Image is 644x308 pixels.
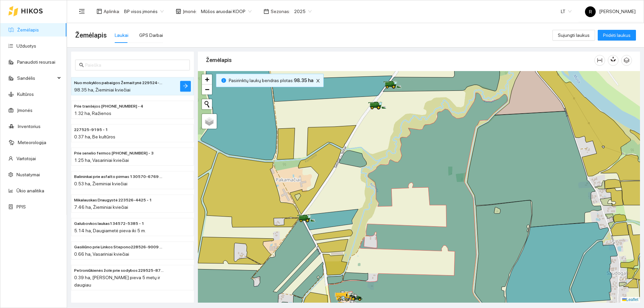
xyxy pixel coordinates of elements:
span: − [205,85,209,94]
span: Mikalauskas Draugystė 223526-4425 - 1 [74,197,152,204]
span: Aplinka : [104,8,120,15]
a: PPIS [16,204,26,209]
span: menu-fold [79,8,85,14]
span: search [79,63,84,67]
span: Petroniūkienės žolė prie sodybos 229525-8758 - 3 [74,268,164,274]
a: Inventorius [18,124,41,129]
button: arrow-right [180,81,191,91]
span: [PERSON_NAME] [585,9,636,14]
span: Pridėti laukus [603,32,631,39]
span: 0.37 ha, Be kultūros [74,134,115,139]
span: Balininkai prie asfalto pirmas 130570-6769 - 2 [74,174,164,180]
span: 5.14 ha, Daugiametė pieva iki 5 m. [74,228,146,233]
span: Mūšos aruodai KOOP [201,6,252,16]
span: 7.46 ha, Žieminiai kviečiai [74,204,128,210]
span: 0.66 ha, Vasariniai kviečiai [74,251,129,257]
span: 227525-9195 - 1 [74,127,108,133]
span: Prie senelio fermos (2) 228526-9009 - 3 [74,150,154,157]
span: Prie tranšėjos (2) 227525-7721 - 4 [74,104,143,110]
div: GPS Darbai [139,32,163,39]
span: Galubovkos laukas134572-5385 - 1 [74,221,144,227]
span: Sezonas : [271,8,290,15]
input: Paieška [85,61,186,69]
span: Sandėlis [17,71,55,85]
a: Layers [202,114,217,129]
a: Įmonės [17,108,33,113]
a: Zoom out [202,84,212,95]
span: Gasiliūno prie Linkos Stepono228526-9009 - 2 [74,244,164,251]
button: column-width [594,55,605,66]
span: Sujungti laukus [558,32,590,39]
span: Nuo mokyklos pabaigos Žemaitynė 229524-1533 - 1 [74,80,164,86]
span: 0.53 ha, Žieminiai kviečiai [74,181,127,186]
span: LT [561,6,572,16]
span: shop [176,9,181,14]
span: Žemėlapis [75,30,107,41]
span: arrow-right [183,83,188,89]
span: Įmonė : [183,8,197,15]
a: Vartotojai [16,156,36,161]
a: Sujungti laukus [552,33,595,38]
span: + [205,75,209,83]
a: Žemėlapis [17,27,39,33]
a: Meteorologija [18,140,46,145]
a: Užduotys [16,43,36,49]
span: calendar [264,9,269,14]
span: layout [97,9,102,14]
span: 98.35 ha, Žieminiai kviečiai [74,87,130,93]
span: info-circle [221,78,226,83]
button: menu-fold [75,5,89,18]
div: Žemėlapis [206,51,594,70]
span: 2025 [294,6,312,16]
b: 98.35 ha [294,78,313,83]
button: close [314,77,322,85]
a: Zoom in [202,74,212,84]
span: close [314,78,322,83]
a: Ūkio analitika [16,188,44,193]
span: R [589,6,592,17]
button: Initiate a new search [202,99,212,109]
a: Panaudoti resursai [17,59,55,65]
a: Kultūros [17,91,34,97]
a: Pridėti laukus [598,33,636,38]
span: column-width [595,58,605,63]
button: Pridėti laukus [598,30,636,41]
span: 0.39 ha, [PERSON_NAME] pieva 5 metų ir daugiau [74,275,160,288]
span: 1.25 ha, Vasariniai kviečiai [74,158,129,163]
span: 1.32 ha, Ražienos [74,111,111,116]
a: Leaflet [622,297,638,302]
span: BP visos įmonės [124,6,164,16]
button: Sujungti laukus [552,30,595,41]
a: Nustatymai [16,172,40,177]
span: Pasirinktų laukų bendras plotas : [229,77,313,84]
div: Laukai [115,32,128,39]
